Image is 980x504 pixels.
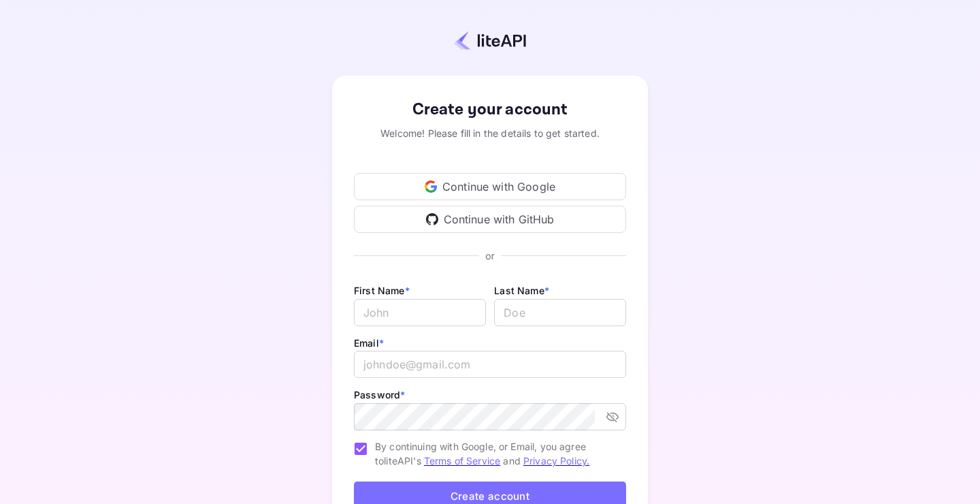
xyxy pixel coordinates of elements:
[354,389,405,400] label: Password
[375,439,615,468] span: By continuing with Google, or Email, you agree to liteAPI's and
[523,455,589,467] a: Privacy Policy.
[354,97,626,122] div: Create your account
[424,455,500,467] a: Terms of Service
[354,206,626,233] div: Continue with GitHub
[354,299,486,326] input: John
[494,285,549,296] label: Last Name
[354,126,626,140] div: Welcome! Please fill in the details to get started.
[354,285,410,296] label: First Name
[494,299,626,326] input: Doe
[354,351,626,378] input: johndoe@gmail.com
[354,173,626,200] div: Continue with Google
[454,31,526,50] img: liteapi
[600,405,625,429] button: toggle password visibility
[354,337,384,349] label: Email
